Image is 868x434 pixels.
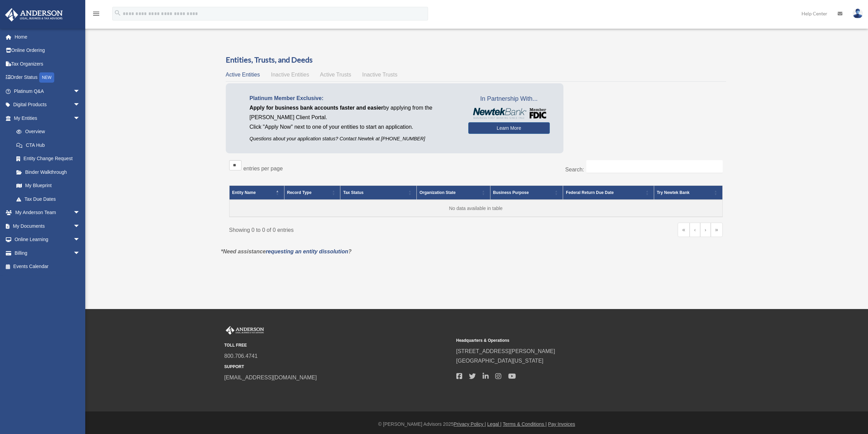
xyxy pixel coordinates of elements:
a: menu [92,12,100,18]
th: Organization State: Activate to sort [416,185,490,200]
div: Showing 0 to 0 of 0 entries [229,223,471,235]
th: Business Purpose: Activate to sort [490,185,563,200]
p: by applying from the [PERSON_NAME] Client Portal. [250,103,458,122]
p: Questions about your application status? Contact Newtek at [PHONE_NUMBER] [250,135,458,143]
th: Try Newtek Bank : Activate to sort [654,185,722,200]
span: arrow_drop_down [73,219,87,233]
small: SUPPORT [224,363,452,370]
a: My Anderson Teamarrow_drop_down [5,206,90,220]
img: Anderson Advisors Platinum Portal [224,326,265,335]
span: Record Type [287,190,312,195]
td: No data available in table [229,200,722,217]
th: Entity Name: Activate to invert sorting [229,185,284,200]
a: Next [700,223,711,237]
label: Search: [565,167,584,172]
p: Click "Apply Now" next to one of your entities to start an application. [250,122,458,132]
em: *Need assistance ? [221,249,352,254]
a: Entity Change Request [10,152,87,166]
a: Legal | [487,421,502,427]
span: Entity Name [232,190,256,195]
a: My Blueprint [10,179,87,193]
a: Order StatusNEW [5,71,90,85]
span: arrow_drop_down [73,98,87,112]
small: Headquarters & Operations [456,337,683,344]
span: Organization State [420,190,456,195]
a: Terms & Conditions | [503,421,547,427]
a: Tax Organizers [5,57,90,71]
span: arrow_drop_down [73,246,87,260]
span: arrow_drop_down [73,206,87,220]
a: Privacy Policy | [454,421,486,427]
img: Anderson Advisors Platinum Portal [3,8,65,22]
a: Previous [690,223,700,237]
i: menu [92,10,100,18]
a: First [678,223,690,237]
span: Active Entities [226,72,260,78]
a: Events Calendar [5,260,90,274]
a: [STREET_ADDRESS][PERSON_NAME] [456,348,555,354]
span: arrow_drop_down [73,84,87,98]
span: Active Trusts [320,72,351,78]
span: In Partnership With... [468,94,550,104]
a: Learn More [468,122,550,134]
span: Inactive Entities [271,72,309,78]
span: arrow_drop_down [73,111,87,125]
a: My Documentsarrow_drop_down [5,219,90,233]
th: Record Type: Activate to sort [284,185,340,200]
th: Federal Return Due Date: Activate to sort [563,185,654,200]
a: [GEOGRAPHIC_DATA][US_STATE] [456,358,544,364]
a: My Entitiesarrow_drop_down [5,111,87,125]
a: Platinum Q&Aarrow_drop_down [5,84,90,98]
div: NEW [39,72,54,83]
a: [EMAIL_ADDRESS][DOMAIN_NAME] [224,375,317,380]
a: Overview [10,125,84,139]
a: Pay Invoices [548,421,575,427]
a: Online Learningarrow_drop_down [5,233,90,247]
span: Tax Status [343,190,364,195]
span: Federal Return Due Date [566,190,614,195]
i: search [114,9,121,17]
span: Business Purpose [493,190,529,195]
img: NewtekBankLogoSM.png [472,108,546,119]
a: Last [711,223,723,237]
div: Try Newtek Bank [657,188,712,197]
span: arrow_drop_down [73,233,87,247]
a: Billingarrow_drop_down [5,246,90,260]
a: Binder Walkthrough [10,165,87,179]
a: Home [5,30,90,44]
label: entries per page [244,166,283,171]
a: Digital Productsarrow_drop_down [5,98,90,112]
th: Tax Status: Activate to sort [340,185,417,200]
a: requesting an entity dissolution [266,249,348,254]
span: Apply for business bank accounts faster and easier [250,105,383,111]
a: Tax Due Dates [10,192,87,206]
img: User Pic [853,9,863,18]
h3: Entities, Trusts, and Deeds [226,55,726,65]
a: CTA Hub [10,138,87,152]
span: Inactive Trusts [362,72,397,78]
small: TOLL FREE [224,342,452,349]
a: 800.706.4741 [224,353,258,359]
a: Online Ordering [5,44,90,57]
p: Platinum Member Exclusive: [250,94,458,103]
div: © [PERSON_NAME] Advisors 2025 [85,420,868,429]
